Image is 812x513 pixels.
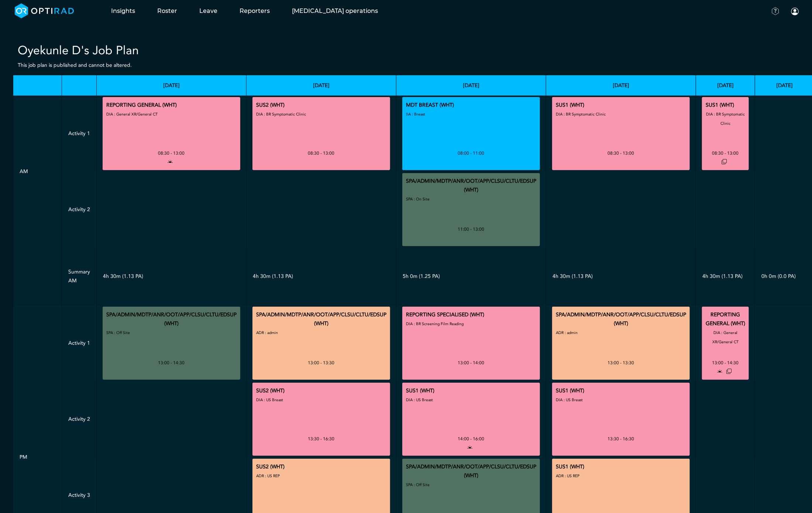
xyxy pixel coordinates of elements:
[706,101,734,110] div: SUS1 (WHT)
[406,177,536,194] div: SPA/ADMIN/MDTP/ANR/OOT/APP/CLSU/CLTU/EDSUP (WHT)
[256,101,285,110] div: SUS2 (WHT)
[608,434,634,443] div: 13:30 - 16:30
[556,462,584,471] div: SUS1 (WHT)
[706,111,745,126] small: DIA : BR Symptomatic Clinic
[556,473,579,479] small: ADR : US REP
[556,101,584,110] div: SUS1 (WHT)
[712,358,739,367] div: 13:00 - 14:30
[18,44,533,58] h2: Oyekunle D's Job Plan
[458,225,485,234] div: 11:00 - 13:00
[712,330,739,345] small: DIA : General XR/General CT
[406,196,430,202] small: SPA : On Site
[556,386,584,395] div: SUS1 (WHT)
[158,358,185,367] div: 13:00 - 14:30
[696,248,755,305] td: 4h 30m (1.13 PA)
[406,111,425,117] small: IIA : Breast
[15,3,74,18] img: brand-opti-rad-logos-blue-and-white-d2f68631ba2948856bd03f2d395fb146ddc8fb01b4b6e9315ea85fa773367...
[13,96,62,248] td: AM
[406,321,464,327] small: DIA : BR Screening Film Reading
[62,381,97,457] td: Activity 2
[106,101,177,110] div: REPORTING GENERAL (WHT)
[62,305,97,381] td: Activity 1
[97,248,247,305] td: 4h 30m (1.13 PA)
[458,358,485,367] div: 13:00 - 14:00
[158,149,185,158] div: 08:30 - 13:00
[706,310,745,328] div: REPORTING GENERAL (WHT)
[725,368,733,375] i: shadowed in: SPA/ADMIN/MDTP/ANR/OOT/APP/CLSU/CLTU/EDSUP
[256,462,285,471] div: SUS2 (WHT)
[166,158,175,165] i: open to allocation
[546,75,696,96] th: [DATE]
[608,149,634,158] div: 08:30 - 13:00
[458,434,485,443] div: 14:00 - 16:00
[396,75,546,96] th: [DATE]
[308,149,335,158] div: 08:30 - 13:00
[716,368,724,375] i: open to allocation
[406,386,434,395] div: SUS1 (WHT)
[247,75,396,96] th: [DATE]
[97,75,247,96] th: [DATE]
[106,310,237,328] div: SPA/ADMIN/MDTP/ANR/OOT/APP/CLSU/CLTU/EDSUP (WHT)
[406,101,454,110] div: MDT BREAST (WHT)
[556,397,583,403] small: DIA : US Breast
[466,444,474,451] i: open to allocation
[608,358,634,367] div: 13:00 - 13:30
[308,434,335,443] div: 13:30 - 16:30
[256,473,280,479] small: ADR : US REP
[256,330,278,335] small: ADR : admin
[696,75,755,96] th: [DATE]
[406,462,536,480] div: SPA/ADMIN/MDTP/ANR/OOT/APP/CLSU/CLTU/EDSUP (WHT)
[406,310,484,319] div: REPORTING SPECIALISED (WHT)
[720,158,729,165] i: shadowed in: AAU FILLER
[106,330,130,335] small: SPA : Off Site
[256,111,306,117] small: DIA : BR Symptomatic Clinic
[308,358,335,367] div: 13:00 - 13:30
[556,310,686,328] div: SPA/ADMIN/MDTP/ANR/OOT/APP/CLSU/CLTU/EDSUP (WHT)
[106,111,158,117] small: DIA : General XR/General CT
[256,397,283,403] small: DIA : US Breast
[396,248,546,305] td: 5h 0m (1.25 PA)
[406,397,433,403] small: DIA : US Breast
[256,310,386,328] div: SPA/ADMIN/MDTP/ANR/OOT/APP/CLSU/CLTU/EDSUP (WHT)
[18,62,132,69] small: This job plan is published and cannot be altered.
[546,248,696,305] td: 4h 30m (1.13 PA)
[712,149,739,158] div: 08:30 - 13:00
[406,482,430,488] small: SPA : Off Site
[556,330,578,335] small: ADR : admin
[247,248,396,305] td: 4h 30m (1.13 PA)
[556,111,606,117] small: DIA : BR Symptomatic Clinic
[62,248,97,305] td: Summary AM
[256,386,285,395] div: SUS2 (WHT)
[458,149,485,158] div: 08:00 - 11:00
[62,96,97,172] td: Activity 1
[62,172,97,248] td: Activity 2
